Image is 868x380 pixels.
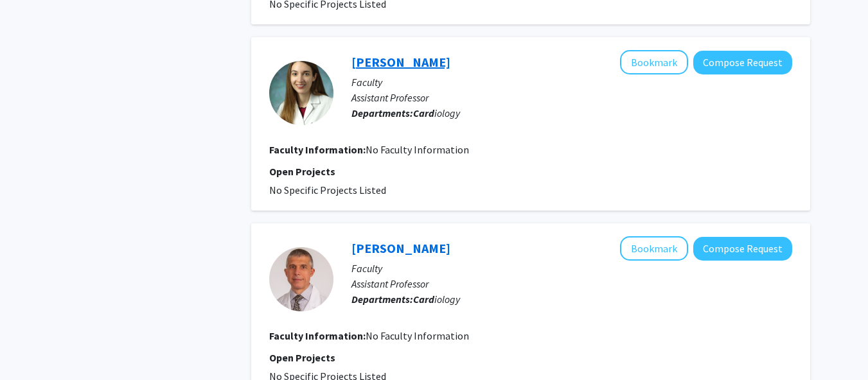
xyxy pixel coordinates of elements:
[351,240,450,256] a: [PERSON_NAME]
[269,329,366,342] b: Faculty Information:
[351,107,413,119] b: Departments:
[413,293,460,306] span: iology
[413,107,460,119] span: iology
[269,143,366,156] b: Faculty Information:
[620,236,688,261] button: Add Calin Maniu to Bookmarks
[693,51,792,74] button: Compose Request to Jana Lovell
[269,164,792,179] p: Open Projects
[620,50,688,74] button: Add Jana Lovell to Bookmarks
[351,276,792,291] p: Assistant Professor
[413,293,434,306] b: Card
[351,54,450,70] a: [PERSON_NAME]
[269,350,792,365] p: Open Projects
[366,143,469,156] span: No Faculty Information
[413,107,434,119] b: Card
[351,74,792,90] p: Faculty
[269,184,386,196] span: No Specific Projects Listed
[351,261,792,276] p: Faculty
[10,322,55,370] iframe: Chat
[366,329,469,342] span: No Faculty Information
[351,293,413,306] b: Departments:
[693,237,792,261] button: Compose Request to Calin Maniu
[351,90,792,105] p: Assistant Professor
